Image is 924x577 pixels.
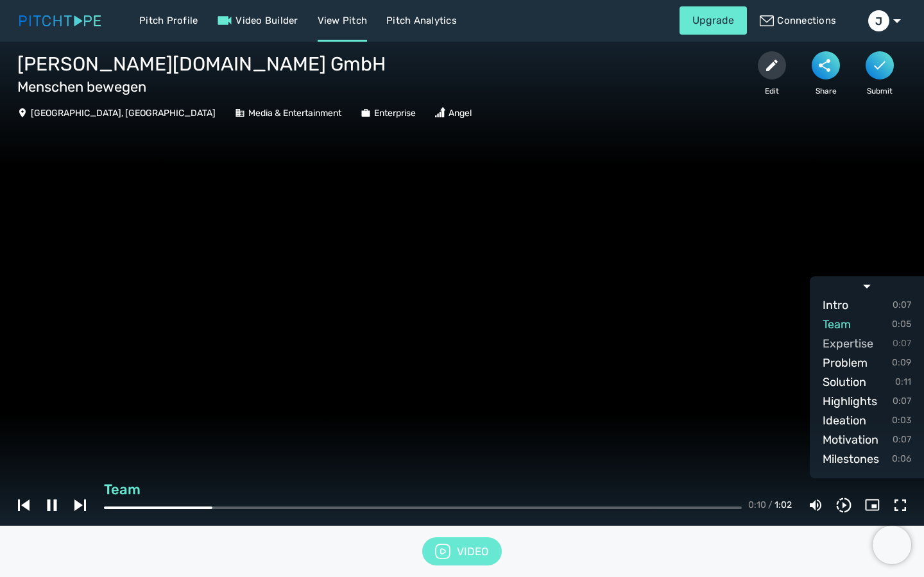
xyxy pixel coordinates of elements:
[748,499,766,510] span: 0:10
[823,392,877,410] span: Highlights
[823,334,911,353] button: Expertise0:07
[823,315,851,333] span: Team
[823,372,911,392] button: Solution0:11
[748,499,792,510] span: 1:02
[17,77,472,97] p: Menschen bewegen
[823,296,911,315] button: Intro0:07
[893,431,911,449] span: 0:07
[823,354,868,372] span: Problem
[823,430,911,449] button: Motivation0:07
[866,51,894,97] button: Submit
[893,335,911,353] span: 0:07
[873,526,911,564] iframe: Chatra live chat
[812,51,840,97] button: Share
[893,392,911,410] span: 0:07
[758,51,786,97] a: Edit
[17,51,472,77] h1: [PERSON_NAME][DOMAIN_NAME] GmbH
[867,87,893,96] span: Submit
[760,15,774,26] img: icon_email
[19,15,101,26] img: Pitchtape
[680,6,747,35] a: Upgrade
[823,411,911,430] button: Ideation0:03
[823,353,911,372] button: Problem0:09
[892,315,911,333] span: 0:05
[765,87,779,96] span: Edit
[768,499,773,510] span: /
[892,412,911,430] span: 0:03
[892,450,911,468] span: 0:06
[17,107,216,120] li: [GEOGRAPHIC_DATA], [GEOGRAPHIC_DATA]
[816,87,837,96] span: Share
[823,392,911,411] button: Highlights0:07
[823,450,879,468] span: Milestones
[422,537,502,565] a: VIDEO
[868,10,889,31] span: J
[823,315,911,334] button: Team0:05
[823,412,866,430] span: Ideation
[823,296,848,314] span: Intro
[361,107,416,120] li: Enterprise
[895,373,911,391] span: 0:11
[235,107,341,120] li: Media & Entertainment
[823,431,878,449] span: Motivation
[823,335,873,353] span: Expertise
[823,449,911,469] button: Milestones0:06
[104,480,742,499] p: Team
[823,373,866,391] span: Solution
[893,296,911,314] span: 0:07
[435,107,472,120] li: Angel
[892,354,911,372] span: 0:09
